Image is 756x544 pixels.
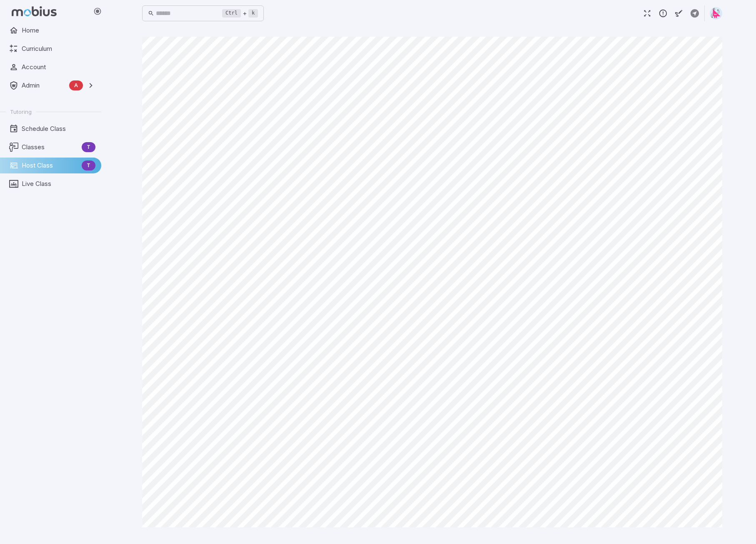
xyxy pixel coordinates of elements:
[22,26,95,35] span: Home
[248,9,258,18] kbd: k
[22,161,78,170] span: Host Class
[655,5,671,21] button: Report an Issue
[82,161,95,170] span: T
[222,8,258,18] div: +
[671,5,687,21] button: Start Drawing on Questions
[22,124,95,133] span: Schedule Class
[22,81,66,90] span: Admin
[82,143,95,151] span: T
[687,5,703,21] button: Create Activity
[639,5,655,21] button: Fullscreen Game
[10,108,32,115] span: Tutoring
[22,179,95,188] span: Live Class
[69,81,83,90] span: A
[22,143,78,152] span: Classes
[22,63,95,72] span: Account
[22,44,95,53] span: Curriculum
[222,9,241,18] kbd: Ctrl
[710,7,722,20] img: right-triangle.svg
